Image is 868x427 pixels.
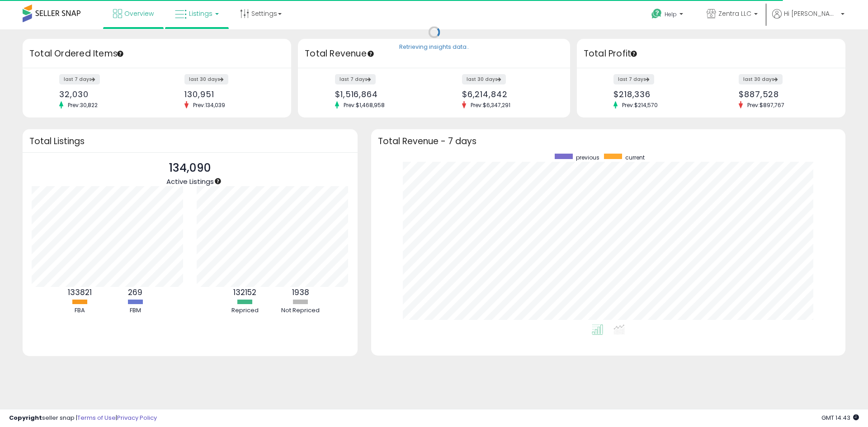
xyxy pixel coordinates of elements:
div: Retrieving insights data.. [399,43,469,52]
div: $1,516,864 [335,89,427,99]
div: FBM [108,306,162,315]
h3: Total Ordered Items [29,47,284,60]
span: Zentra LLC [718,9,751,18]
b: 133821 [68,287,92,298]
span: Overview [124,9,154,18]
h3: Total Revenue - 7 days [378,138,839,145]
label: last 30 days [739,74,783,84]
label: last 7 days [613,74,654,84]
span: Active Listings [166,177,214,186]
span: current [625,154,645,161]
span: Prev: $6,347,291 [466,101,515,109]
label: last 30 days [462,74,506,84]
label: last 30 days [184,74,228,84]
b: 132152 [233,287,256,298]
b: 269 [128,287,142,298]
a: Help [644,1,692,29]
div: Tooltip anchor [367,50,375,58]
b: 1938 [292,287,309,298]
h3: Total Profit [584,47,839,60]
div: 32,030 [59,89,150,99]
span: Prev: $1,468,958 [339,101,389,109]
div: 130,951 [184,89,275,99]
span: Prev: 134,039 [189,101,230,109]
h3: Total Listings [29,138,351,145]
span: Hi [PERSON_NAME] [784,9,838,18]
i: Get Help [651,8,662,19]
span: Prev: 30,822 [63,101,102,109]
span: Listings [189,9,212,18]
div: $218,336 [613,89,704,99]
h3: Total Revenue [305,47,563,60]
div: Tooltip anchor [116,50,124,58]
label: last 7 days [59,74,100,84]
div: $6,214,842 [462,89,554,99]
span: Prev: $897,767 [743,101,789,109]
div: $887,528 [739,89,830,99]
p: 134,090 [166,160,214,177]
label: last 7 days [335,74,376,84]
div: Tooltip anchor [214,177,222,185]
span: previous [576,154,599,161]
a: Hi [PERSON_NAME] [772,9,844,29]
div: Not Repriced [274,306,328,315]
span: Prev: $214,570 [618,101,662,109]
div: Repriced [218,306,272,315]
div: FBA [52,306,107,315]
div: Tooltip anchor [630,50,638,58]
span: Help [665,10,677,18]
